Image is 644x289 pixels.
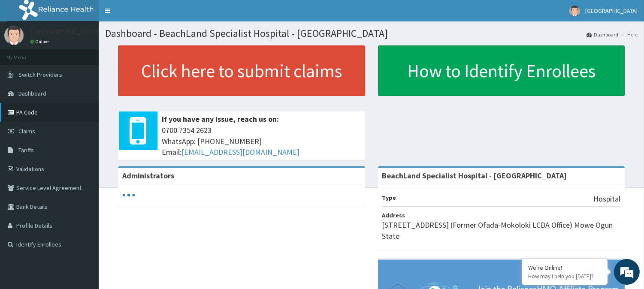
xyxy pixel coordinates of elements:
[105,28,638,39] h1: Dashboard - BeachLand Specialist Hospital - [GEOGRAPHIC_DATA]
[382,171,567,181] strong: BeachLand Specialist Hospital - [GEOGRAPHIC_DATA]
[4,26,24,45] img: User Image
[382,211,405,219] b: Address
[378,45,625,96] a: How to Identify Enrollees
[30,39,51,45] a: Online
[122,189,135,202] svg: audio-loading
[587,31,618,38] a: Dashboard
[122,171,174,181] b: Administrators
[18,127,35,135] span: Claims
[528,264,601,271] div: We're Online!
[18,90,46,97] span: Dashboard
[118,45,365,96] a: Click here to submit claims
[619,31,638,38] li: Here
[162,114,279,124] b: If you have any issue, reach us on:
[181,147,299,157] a: [EMAIL_ADDRESS][DOMAIN_NAME]
[382,220,621,241] p: [STREET_ADDRESS] (Former Ofada-Mokoloki LCDA Office) Mowe Ogun State
[528,273,601,280] p: How may I help you today?
[18,146,34,154] span: Tariffs
[162,125,361,158] span: 0700 7354 2623 WhatsApp: [PHONE_NUMBER] Email:
[18,71,62,78] span: Switch Providers
[30,28,101,36] p: [GEOGRAPHIC_DATA]
[569,6,580,16] img: User Image
[593,193,620,205] p: Hospital
[382,194,396,202] b: Type
[585,7,638,15] span: [GEOGRAPHIC_DATA]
